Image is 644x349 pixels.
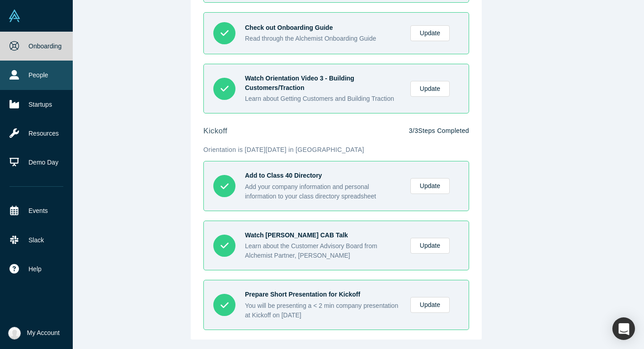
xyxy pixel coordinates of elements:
[8,9,21,22] img: Alchemist Vault Logo
[245,301,401,320] div: You will be presenting a < 2 min company presentation at Kickoff on [DATE]
[410,81,450,97] a: Update
[245,94,401,104] div: Learn about Getting Customers and Building Traction
[27,328,60,338] span: My Account
[409,126,469,136] p: 3 / 3 Steps Completed
[410,297,450,313] a: Update
[203,127,227,135] strong: kickoff
[245,74,401,93] div: Watch Orientation Video 3 - Building Customers/Traction
[410,25,450,41] a: Update
[28,264,42,274] span: Help
[410,178,450,194] a: Update
[245,171,401,180] div: Add to Class 40 Directory
[245,23,401,33] div: Check out Onboarding Guide
[8,327,21,340] img: Abhishek Bhattacharyya's Account
[245,231,401,240] div: Watch [PERSON_NAME] CAB Talk
[245,241,401,260] div: Learn about the Customer Advisory Board from Alchemist Partner, [PERSON_NAME]
[8,327,60,340] button: My Account
[410,238,450,254] a: Update
[245,182,401,201] div: Add your company information and personal information to your class directory spreadsheet
[245,34,401,43] div: Read through the Alchemist Onboarding Guide
[245,290,401,299] div: Prepare Short Presentation for Kickoff
[203,146,364,153] span: Orientation is [DATE][DATE] in [GEOGRAPHIC_DATA]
